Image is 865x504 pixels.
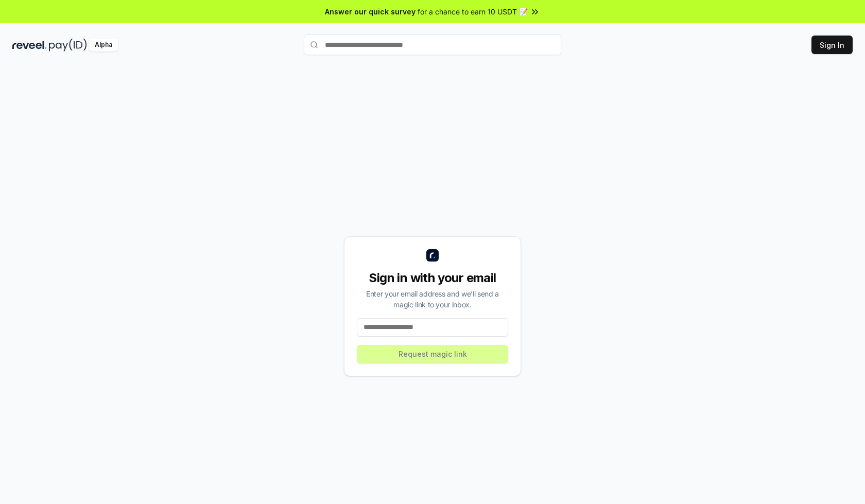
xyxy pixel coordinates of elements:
[12,39,47,51] img: reveel_dark
[357,288,508,310] div: Enter your email address and we’ll send a magic link to your inbox.
[357,270,508,286] div: Sign in with your email
[89,39,118,51] div: Alpha
[426,249,439,262] img: logo_small
[418,6,528,17] span: for a chance to earn 10 USDT 📝
[49,39,87,51] img: pay_id
[325,6,416,17] span: Answer our quick survey
[811,36,853,54] button: Sign In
